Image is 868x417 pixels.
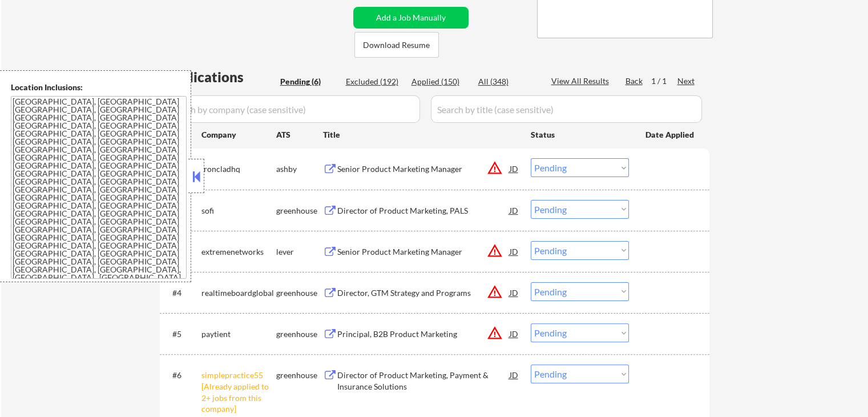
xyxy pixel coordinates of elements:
[645,129,696,141] div: Date Applied
[431,95,702,123] input: Search by title (case sensitive)
[508,323,520,344] div: JD
[172,287,192,299] div: #4
[337,328,510,340] div: Principal, B2B Product Marketing
[276,205,323,216] div: greenhouse
[337,370,510,392] div: Director of Product Marketing, Payment & Insurance Solutions
[346,76,403,87] div: Excluded (192)
[172,328,192,340] div: #5
[11,82,187,93] div: Location Inclusions:
[337,205,510,216] div: Director of Product Marketing, PALS
[487,284,503,300] button: warning_amber
[201,328,276,340] div: paytient
[201,129,276,141] div: Company
[487,243,503,259] button: warning_amber
[508,200,520,220] div: JD
[508,158,520,179] div: JD
[508,282,520,303] div: JD
[323,129,520,141] div: Title
[172,370,192,381] div: #6
[353,7,469,29] button: Add a Job Manually
[280,76,337,87] div: Pending (6)
[651,75,677,87] div: 1 / 1
[276,328,323,340] div: greenhouse
[337,163,510,175] div: Senior Product Marketing Manager
[201,287,276,299] div: realtimeboardglobal
[163,70,276,84] div: Applications
[478,76,535,87] div: All (348)
[201,205,276,216] div: sofi
[625,75,644,87] div: Back
[411,76,469,87] div: Applied (150)
[551,75,612,87] div: View All Results
[276,246,323,258] div: lever
[337,287,510,299] div: Director, GTM Strategy and Programs
[276,287,323,299] div: greenhouse
[276,370,323,381] div: greenhouse
[487,160,503,176] button: warning_amber
[337,246,510,258] div: Senior Product Marketing Manager
[531,124,629,145] div: Status
[677,75,696,87] div: Next
[508,364,520,385] div: JD
[276,163,323,175] div: ashby
[163,95,420,123] input: Search by company (case sensitive)
[201,246,276,258] div: extremenetworks
[354,32,439,58] button: Download Resume
[487,325,503,341] button: warning_amber
[276,129,323,141] div: ATS
[201,163,276,175] div: ironcladhq
[201,370,276,414] div: simplepractice55 [Already applied to 2+ jobs from this company]
[508,241,520,262] div: JD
